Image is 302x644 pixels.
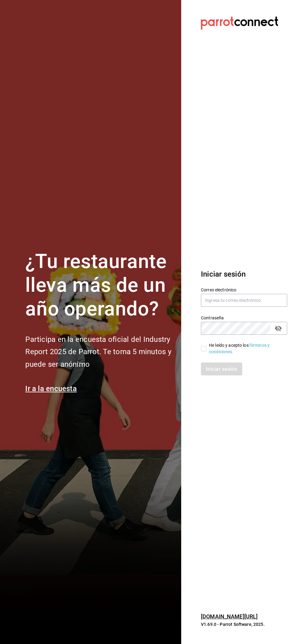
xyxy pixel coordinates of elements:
font: ¿Tu restaurante lleva más de un año operando? [25,250,166,320]
font: V1.69.0 - Parrot Software, 2025. [201,622,265,627]
button: campo de contraseña [273,323,284,334]
a: Ir a la encuesta [25,384,77,393]
font: Participa en la encuesta oficial del Industry Report 2025 de Parrot. Te toma 5 minutos y puede se... [25,335,171,369]
input: Ingresa tu correo electrónico [201,294,287,307]
font: Iniciar sesión [201,270,246,278]
font: Contraseña [201,315,224,320]
font: He leído y acepto los [209,343,249,348]
font: Correo electrónico [201,287,236,292]
a: [DOMAIN_NAME][URL] [201,613,258,620]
